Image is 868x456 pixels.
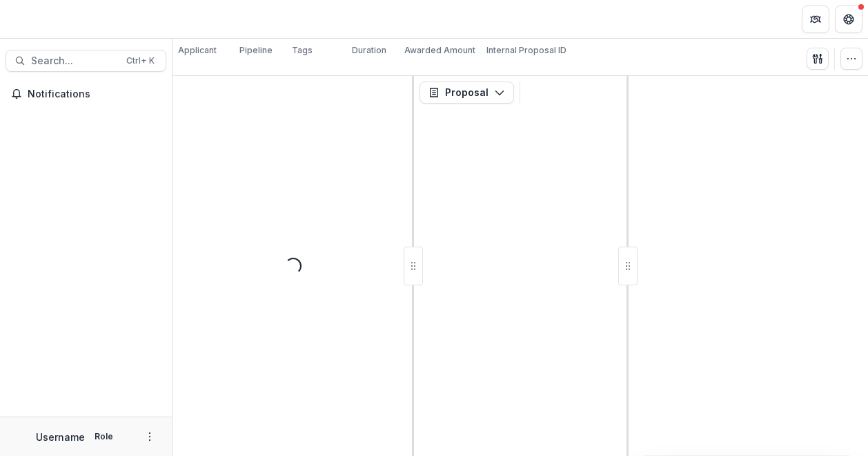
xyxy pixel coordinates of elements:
[6,83,166,105] button: Notifications
[31,55,118,67] span: Search...
[28,88,161,100] span: Notifications
[124,53,157,68] div: Ctrl + K
[835,6,862,33] button: Get Help
[36,430,85,444] p: Username
[239,44,273,57] p: Pipeline
[178,44,217,57] p: Applicant
[292,44,313,57] p: Tags
[352,44,386,57] p: Duration
[486,44,566,57] p: Internal Proposal ID
[141,428,158,445] button: More
[90,430,117,443] p: Role
[6,50,166,72] button: Search...
[802,6,829,33] button: Partners
[420,82,514,104] button: Proposal
[404,44,475,57] p: Awarded Amount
